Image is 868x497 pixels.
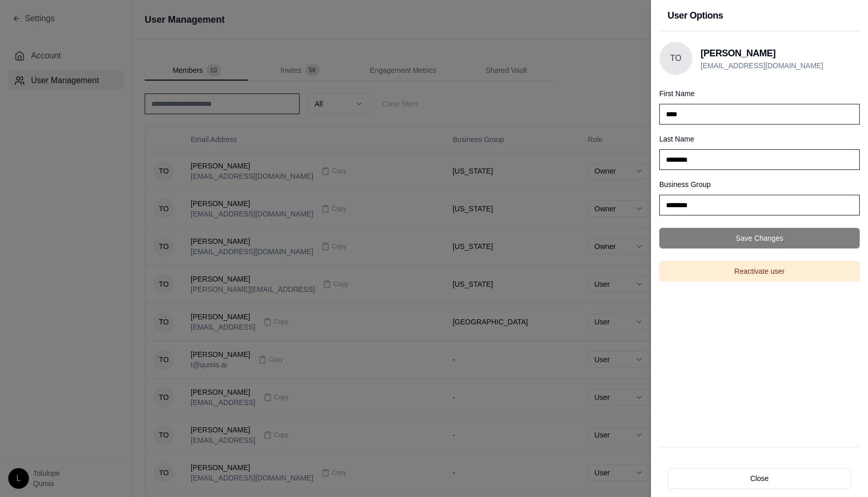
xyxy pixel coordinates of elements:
[701,60,823,71] p: [EMAIL_ADDRESS][DOMAIN_NAME]
[668,468,851,489] button: Close
[701,46,823,60] h3: [PERSON_NAME]
[659,89,694,98] label: First Name
[659,42,692,75] span: TO
[668,8,851,23] h2: User Options
[659,180,711,189] label: Business Group
[659,135,694,143] label: Last Name
[659,261,860,282] button: Reactivate user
